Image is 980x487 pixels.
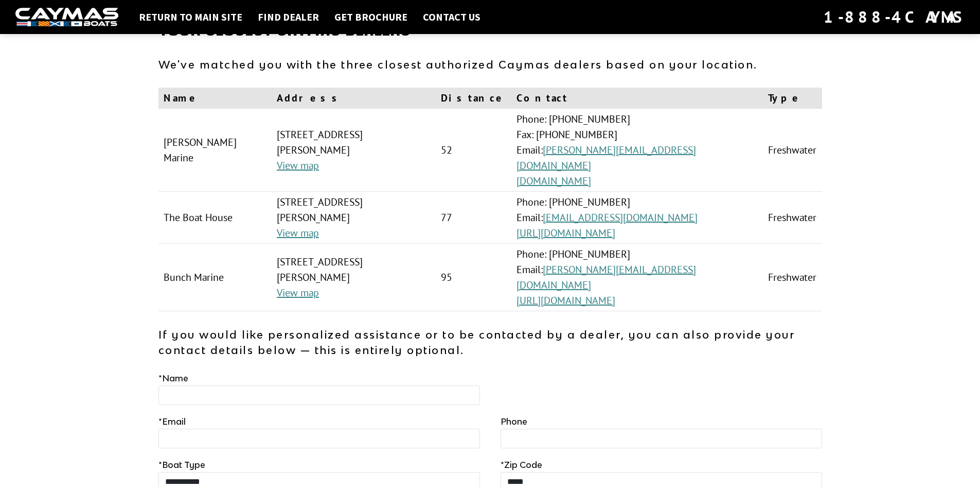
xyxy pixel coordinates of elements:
div: 1-888-4CAYMAS [824,6,965,28]
a: [PERSON_NAME][EMAIL_ADDRESS][DOMAIN_NAME] [516,143,696,172]
label: Zip Code [501,459,542,471]
td: 52 [436,109,511,192]
td: The Boat House [158,192,272,244]
label: Email [158,415,186,428]
a: [DOMAIN_NAME] [516,174,591,188]
p: If you would like personalized assistance or to be contacted by a dealer, you can also provide yo... [158,327,822,358]
td: [STREET_ADDRESS][PERSON_NAME] [272,244,436,311]
a: Contact Us [418,10,486,24]
label: Boat Type [158,459,205,471]
a: [URL][DOMAIN_NAME] [516,294,615,307]
td: 95 [436,244,511,311]
a: View map [277,286,319,299]
a: [URL][DOMAIN_NAME] [516,226,615,240]
td: Freshwater [763,109,822,192]
a: [PERSON_NAME][EMAIL_ADDRESS][DOMAIN_NAME] [516,263,696,292]
th: Contact [511,88,763,109]
td: Freshwater [763,244,822,311]
td: Phone: [PHONE_NUMBER] Email: [511,244,763,311]
td: Phone: [PHONE_NUMBER] Email: [511,192,763,244]
a: [EMAIL_ADDRESS][DOMAIN_NAME] [543,211,698,224]
a: View map [277,226,319,240]
a: View map [277,159,319,172]
th: Distance [436,88,511,109]
td: [STREET_ADDRESS][PERSON_NAME] [272,109,436,192]
label: Phone [501,415,527,428]
td: [STREET_ADDRESS][PERSON_NAME] [272,192,436,244]
img: white-logo-c9c8dbefe5ff5ceceb0f0178aa75bf4bb51f6bca0971e226c86eb53dfe498488.png [15,8,118,27]
td: Freshwater [763,192,822,244]
th: Type [763,88,822,109]
td: Phone: [PHONE_NUMBER] Fax: [PHONE_NUMBER] Email: [511,109,763,192]
td: 77 [436,192,511,244]
td: [PERSON_NAME] Marine [158,109,272,192]
a: Find Dealer [253,10,324,24]
th: Name [158,88,272,109]
a: Return to main site [134,10,247,24]
p: We've matched you with the three closest authorized Caymas dealers based on your location. [158,57,822,72]
a: Get Brochure [329,10,413,24]
td: Bunch Marine [158,244,272,311]
label: Name [158,372,188,384]
th: Address [272,88,436,109]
